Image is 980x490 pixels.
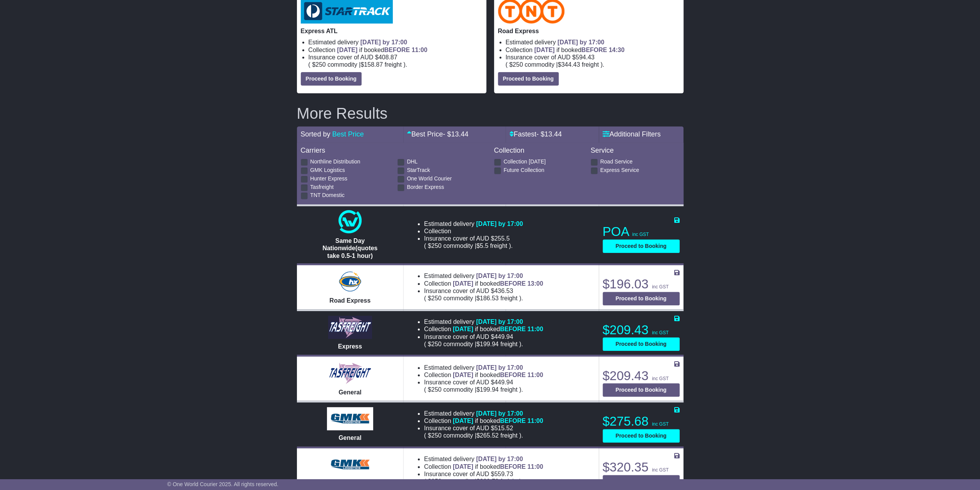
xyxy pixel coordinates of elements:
li: Estimated delivery [506,39,680,46]
span: - $ [536,130,562,138]
li: Collection [424,417,593,424]
span: inc GST [632,232,649,237]
li: Collection [308,46,482,54]
span: 199.94 [480,341,499,347]
span: 11:00 [527,372,543,378]
li: Collection [424,280,593,287]
span: [DATE] by 17:00 [476,410,523,417]
span: $ $ [426,386,519,393]
span: [DATE] [453,280,473,287]
span: BEFORE [500,463,526,470]
span: Commodity [443,478,473,485]
span: 11:00 [527,418,543,424]
span: 408.87 [379,54,397,61]
span: General [338,434,362,441]
span: 250 [513,61,523,68]
div: Collection [494,146,583,155]
a: Additional Filters [603,130,661,138]
span: [DATE] by 17:00 [476,318,523,325]
p: $320.35 [603,460,680,475]
span: 344.43 [561,61,580,68]
span: 250 [431,242,442,249]
span: Insurance cover of AUD $ [424,333,513,340]
button: Proceed to Booking [603,429,680,443]
h2: More Results [297,105,683,122]
span: [DATE] by 17:00 [476,456,523,462]
span: if booked [534,47,624,53]
span: Tasfreight [310,184,334,190]
span: Commodity [327,61,357,68]
li: Estimated delivery [424,364,593,371]
span: $ $ [508,61,601,68]
span: Freight [385,61,402,68]
img: One World Courier: Same Day Nationwide(quotes take 0.5-1 hour) [338,210,362,233]
li: Estimated delivery [424,272,593,280]
span: BEFORE [581,47,607,53]
button: Proceed to Booking [603,337,680,351]
span: | [475,242,476,249]
li: Estimated delivery [424,318,593,325]
span: 449.94 [494,379,513,386]
span: Insurance cover of AUD $ [308,54,397,61]
span: Insurance cover of AUD $ [424,379,513,386]
span: [DATE] [453,326,473,332]
span: if booked [453,372,543,378]
span: [DATE] by 17:00 [476,273,523,279]
span: 158.87 [364,61,383,68]
span: BEFORE [500,418,526,424]
span: [DATE] by 17:00 [476,221,523,227]
span: 594.43 [576,54,595,61]
span: Express Service [600,167,639,173]
li: Estimated delivery [424,455,593,463]
span: $ $ [426,242,509,249]
span: | [475,386,476,393]
span: [DATE] [453,418,473,424]
span: if booked [337,47,427,53]
span: if booked [453,326,543,332]
button: Proceed to Booking [603,239,680,253]
span: inc GST [652,421,668,427]
p: Road Express [498,27,680,35]
span: ( ). [424,340,523,348]
button: Proceed to Booking [498,72,559,86]
span: $ $ [310,61,404,68]
span: if booked [453,418,543,424]
span: Freight [490,242,507,249]
p: $275.68 [603,414,680,429]
span: [DATE] [534,47,554,53]
span: 13:00 [527,280,543,287]
span: Commodity [443,386,473,393]
span: 250 [315,61,326,68]
span: [DATE] [337,47,357,53]
span: Freight [500,478,517,485]
span: ( ). [424,242,513,249]
span: [DATE] by 17:00 [558,39,605,45]
span: Freight [500,432,517,439]
span: One World Courier [407,175,452,182]
span: Insurance cover of AUD $ [506,54,595,61]
label: Future Collection [504,167,544,173]
span: 559.73 [494,471,513,477]
button: Proceed to Booking [603,383,680,397]
span: | [359,61,360,68]
span: | [475,478,476,485]
span: 449.94 [494,333,513,340]
span: $ $ [426,432,519,439]
span: inc GST [652,467,668,473]
span: | [475,295,476,301]
span: | [475,432,476,439]
p: POA [603,224,680,239]
span: 309.73 [480,478,499,485]
span: Insurance cover of AUD $ [424,424,513,432]
span: Freight [582,61,599,68]
img: Tasfreight: General [328,362,372,385]
span: inc GST [652,376,668,381]
span: [DATE] by 17:00 [476,364,523,371]
span: 14:30 [609,47,625,53]
span: | [556,61,558,68]
span: $ $ [426,478,519,485]
span: BEFORE [384,47,410,53]
span: inc GST [652,330,668,335]
span: TNT Domestic [310,192,345,199]
a: Best Price [332,130,364,138]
